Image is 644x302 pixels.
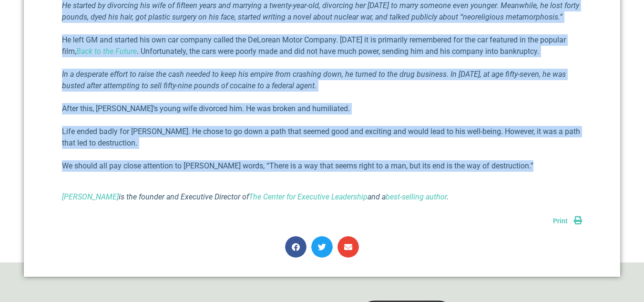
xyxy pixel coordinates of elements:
[76,47,137,56] a: Back to the Future
[62,103,582,115] p: After this, [PERSON_NAME]’s young wife divorced him. He was broken and humiliated.
[62,34,582,57] p: He left GM and started his own car company called the DeLorean Motor Company. [DATE] it is primar...
[62,1,579,21] em: He started by divorcing his wife of fifteen years and marrying a twenty-year-old, divorcing her [...
[249,192,368,201] a: The Center for Executive Leadership
[386,192,447,201] a: best-selling author
[62,192,119,201] a: [PERSON_NAME]
[62,192,449,201] i: is the founder and Executive Director of and a .
[285,236,307,258] div: Share on facebook
[62,126,582,149] p: Life ended badly for [PERSON_NAME]. He chose to go down a path that seemed good and exciting and ...
[62,160,582,172] p: We should all pay close attention to [PERSON_NAME] words, “There is a way that seems right to a m...
[311,236,333,258] div: Share on twitter
[337,236,359,258] div: Share on email
[553,217,568,225] span: Print
[62,70,566,90] em: In a desperate effort to raise the cash needed to keep his empire from crashing down, he turned t...
[553,217,582,225] a: Print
